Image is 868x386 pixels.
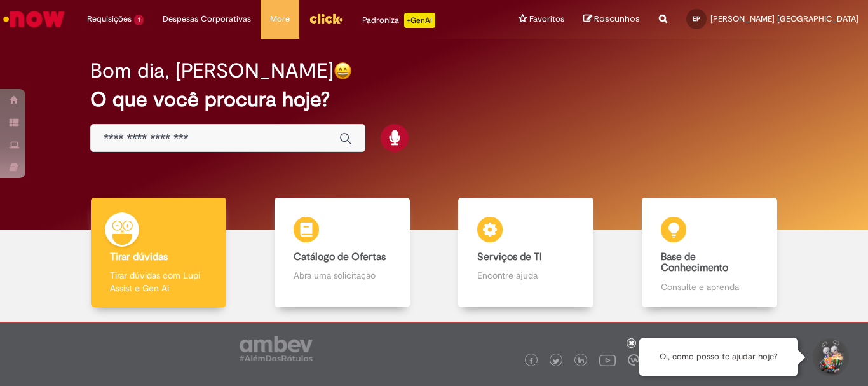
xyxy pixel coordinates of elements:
img: logo_footer_linkedin.png [578,357,585,365]
a: Catálogo de Ofertas Abra uma solicitação [250,198,434,308]
span: Requisições [87,13,132,25]
img: logo_footer_youtube.png [599,352,616,368]
img: ServiceNow [1,6,67,32]
div: Oi, como posso te ajudar hoje? [639,338,798,376]
span: Favoritos [529,13,564,25]
h2: Bom dia, [PERSON_NAME] [90,60,334,82]
p: Consulte e aprenda [661,280,757,293]
span: Rascunhos [594,13,640,25]
b: Catálogo de Ofertas [294,251,386,263]
p: Encontre ajuda [477,269,574,282]
img: logo_footer_ambev_rotulo_gray.png [240,336,313,361]
img: happy-face.png [334,62,352,80]
span: 1 [134,15,144,25]
b: Serviços de TI [477,251,542,263]
span: EP [693,15,700,23]
img: logo_footer_facebook.png [528,358,534,364]
button: Iniciar Conversa de Suporte [811,338,849,376]
p: Tirar dúvidas com Lupi Assist e Gen Ai [110,269,207,294]
a: Base de Conhecimento Consulte e aprenda [618,198,801,308]
a: Tirar dúvidas Tirar dúvidas com Lupi Assist e Gen Ai [67,198,250,308]
img: click_logo_yellow_360x200.png [309,9,343,28]
p: +GenAi [404,13,435,28]
a: Serviços de TI Encontre ajuda [434,198,618,308]
h2: O que você procura hoje? [90,88,778,111]
div: Padroniza [362,13,435,28]
p: Abra uma solicitação [294,269,390,282]
b: Tirar dúvidas [110,251,168,263]
span: More [270,13,290,25]
b: Base de Conhecimento [661,251,728,275]
span: Despesas Corporativas [163,13,251,25]
a: Rascunhos [583,13,640,25]
span: [PERSON_NAME] [GEOGRAPHIC_DATA] [710,13,858,24]
img: logo_footer_workplace.png [628,354,639,366]
img: logo_footer_twitter.png [553,358,559,364]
